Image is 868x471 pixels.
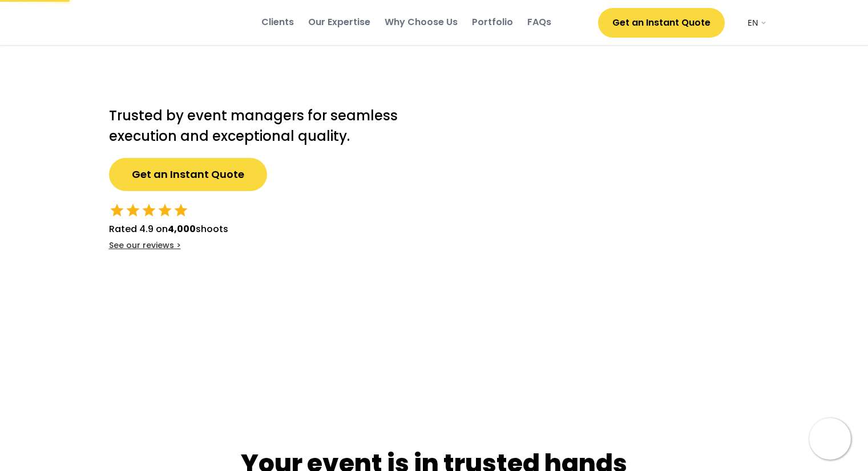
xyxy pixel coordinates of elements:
[109,202,125,218] button: star
[598,8,725,38] button: Get an Instant Quote
[308,16,370,29] div: Our Expertise
[434,68,777,395] img: yH5BAEAAAAALAAAAAABAAEAAAIBRAA7
[109,105,411,147] h2: Trusted by event managers for seamless execution and exceptional quality.
[101,11,215,34] img: yH5BAEAAAAALAAAAAABAAEAAAIBRAA7
[472,16,513,29] div: Portfolio
[385,16,458,29] div: Why Choose Us
[109,158,267,191] button: Get an Instant Quote
[173,202,189,218] button: star
[109,222,228,236] div: Rated 4.9 on shoots
[168,222,196,235] strong: 4,000
[527,16,551,29] div: FAQs
[261,16,294,29] div: Clients
[141,202,157,218] button: star
[125,202,141,218] button: star
[809,418,851,460] img: yH5BAEAAAAALAAAAAABAAEAAAIBRAA7
[109,240,181,251] div: See our reviews >
[730,17,742,29] img: yH5BAEAAAAALAAAAAABAAEAAAIBRAA7
[157,202,173,218] button: star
